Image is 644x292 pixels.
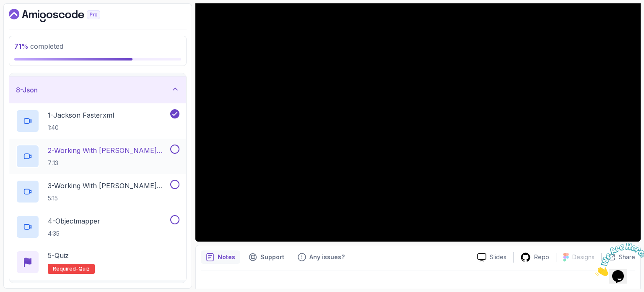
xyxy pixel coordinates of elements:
button: Support button [244,250,289,264]
img: Chat attention grabber [3,3,55,37]
button: Feedback button [293,250,350,264]
span: 71 % [14,42,29,50]
p: 4:35 [48,229,100,238]
p: 7:13 [48,159,169,167]
a: Dashboard [9,9,119,22]
p: 3 - Working With [PERSON_NAME] Part 2 [48,181,169,191]
button: 4-Objectmapper4:35 [16,215,179,239]
p: Notes [218,253,235,261]
p: Support [260,253,284,261]
p: 5 - Quiz [48,250,69,260]
p: Repo [534,253,549,261]
a: Slides [470,253,513,262]
p: 4 - Objectmapper [48,216,100,226]
p: 1 - Jackson Fasterxml [48,110,114,120]
span: completed [14,42,63,50]
button: 3-Working With [PERSON_NAME] Part 25:15 [16,180,179,203]
h3: 8 - Json [16,85,38,95]
p: Any issues? [309,253,345,261]
button: notes button [201,250,240,264]
span: quiz [78,266,90,272]
p: Designs [572,253,595,261]
p: 1:40 [48,124,114,132]
a: Repo [514,252,556,263]
button: 5-QuizRequired-quiz [16,250,179,274]
button: 2-Working With [PERSON_NAME] Part 17:13 [16,145,179,168]
p: Slides [490,253,506,261]
span: Required- [53,266,78,272]
button: 8-Json [9,76,186,103]
button: 1-Jackson Fasterxml1:40 [16,109,179,133]
iframe: chat widget [592,239,644,279]
p: 2 - Working With [PERSON_NAME] Part 1 [48,145,169,155]
p: 5:15 [48,194,169,203]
